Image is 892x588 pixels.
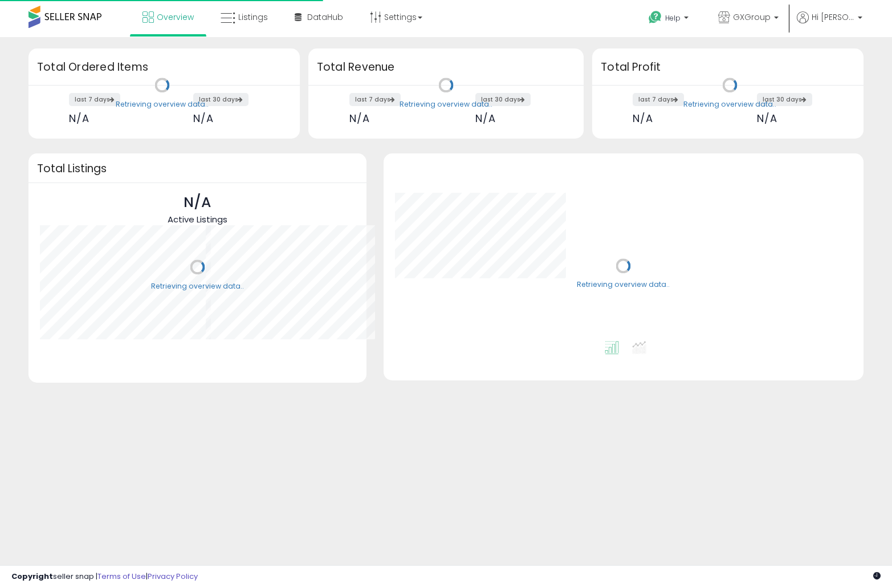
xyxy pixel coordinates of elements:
span: Listings [238,11,268,23]
span: DataHub [307,11,343,23]
a: Help [640,2,700,37]
i: Get Help [648,10,662,25]
div: Retrieving overview data.. [151,281,244,291]
div: Retrieving overview data.. [577,280,670,290]
a: Hi [PERSON_NAME] [797,11,862,37]
div: Retrieving overview data.. [400,99,492,110]
span: Overview [157,11,194,23]
span: GXGroup [733,11,771,23]
div: Retrieving overview data.. [683,99,776,110]
span: Help [665,13,681,23]
span: Hi [PERSON_NAME] [812,11,854,23]
div: Retrieving overview data.. [116,99,209,110]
